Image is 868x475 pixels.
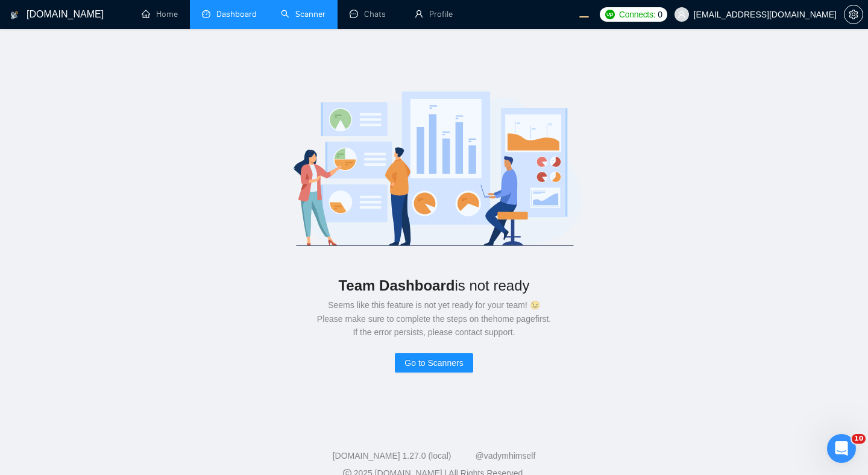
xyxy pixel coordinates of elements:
span: setting [844,10,863,19]
a: [DOMAIN_NAME] 1.27.0 (local) [333,451,451,461]
span: user [678,10,686,19]
span: 0 [658,8,662,21]
span: Go to Scanners [404,356,463,370]
a: setting [844,10,863,19]
span: Dashboard [216,9,257,19]
span: 10 [852,434,866,444]
a: messageChats [350,9,391,19]
div: is not ready [39,272,829,298]
a: homeHome [142,9,178,19]
img: upwork-logo.png [605,10,615,19]
iframe: Intercom live chat [827,434,856,463]
a: home page [493,314,535,324]
a: @vadymhimself [476,451,536,461]
span: Connects: [619,8,655,21]
a: searchScanner [281,9,325,19]
div: Seems like this feature is not yet ready for your team! 😉 Please make sure to complete the steps ... [39,298,829,339]
b: Team Dashboard [338,277,454,294]
span: dashboard [202,10,210,18]
img: logo [262,77,606,258]
img: logo [10,5,19,25]
button: Go to Scanners [395,353,473,373]
a: userProfile [415,9,453,19]
button: setting [844,5,863,24]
